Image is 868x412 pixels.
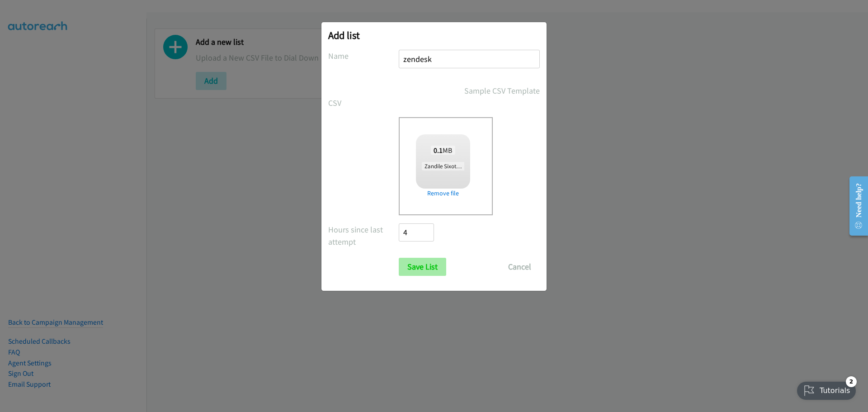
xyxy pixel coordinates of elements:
label: Hours since last attempt [328,223,399,248]
iframe: Resource Center [842,170,868,242]
a: Sample CSV Template [464,85,540,97]
h2: Add list [328,29,540,42]
iframe: Checklist [792,373,861,405]
span: MB [431,146,455,155]
span: Zandile Sixoto + Zendesk AI Summit Webinar [DATE] - SA.csv [422,162,573,170]
a: Remove file [416,189,470,198]
label: Name [328,50,399,62]
label: CSV [328,97,399,109]
button: Cancel [500,258,540,276]
strong: 0.1 [434,146,443,155]
input: Save List [399,258,446,276]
